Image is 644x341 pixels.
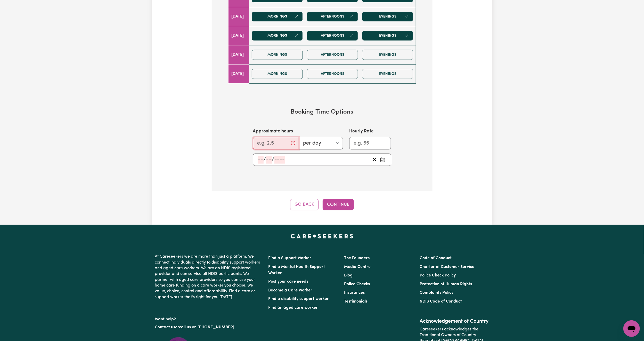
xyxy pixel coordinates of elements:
[307,12,358,22] button: Afternoons
[253,128,293,135] label: Approximate hours
[290,199,319,210] button: Go Back
[349,137,391,149] input: e.g. 55
[379,156,387,164] button: Pick an approximate start date
[179,325,234,329] a: call us on [PHONE_NUMBER]
[344,256,370,260] a: The Founders
[344,282,370,286] a: Police Checks
[371,156,379,164] button: Clear start date
[623,320,640,337] iframe: Button to launch messaging window, conversation in progress
[307,31,358,41] button: Afternoons
[253,137,299,149] input: e.g. 2.5
[252,69,303,79] button: Mornings
[307,50,358,60] button: Afternoons
[268,288,313,292] a: Become a Care Worker
[420,273,456,277] a: Police Check Policy
[252,31,303,41] button: Mornings
[362,12,413,22] button: Evenings
[291,234,353,238] a: Careseekers home page
[268,306,318,310] a: Find an aged care worker
[349,128,374,135] label: Hourly Rate
[420,265,474,269] a: Charter of Customer Service
[420,318,489,324] h2: Acknowledgement of Country
[266,156,272,164] input: --
[323,199,354,210] button: Continue
[272,157,274,163] span: /
[264,157,266,163] span: /
[362,50,413,60] button: Evenings
[228,108,416,116] h3: Booking Time Options
[344,299,368,304] a: Testimonials
[258,156,264,164] input: --
[228,45,249,64] td: [DATE]
[362,69,413,79] button: Evenings
[307,69,358,79] button: Afternoons
[155,322,262,332] p: or
[228,26,249,45] td: [DATE]
[155,314,262,322] p: Want help?
[268,256,312,260] a: Find a Support Worker
[228,7,249,26] td: [DATE]
[420,299,462,304] a: NDIS Code of Conduct
[155,325,175,329] a: Contact us
[344,291,365,295] a: Insurances
[268,280,308,284] a: Post your care needs
[420,291,453,295] a: Complaints Policy
[268,297,329,301] a: Find a disability support worker
[252,12,303,22] button: Mornings
[252,50,303,60] button: Mornings
[420,282,472,286] a: Protection of Human Rights
[344,265,371,269] a: Media Centre
[344,273,353,277] a: Blog
[228,64,249,83] td: [DATE]
[155,252,262,302] p: At Careseekers we are more than just a platform. We connect individuals directly to disability su...
[362,31,413,41] button: Evenings
[268,265,325,275] a: Find a Mental Health Support Worker
[274,156,285,164] input: ----
[420,256,452,260] a: Code of Conduct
